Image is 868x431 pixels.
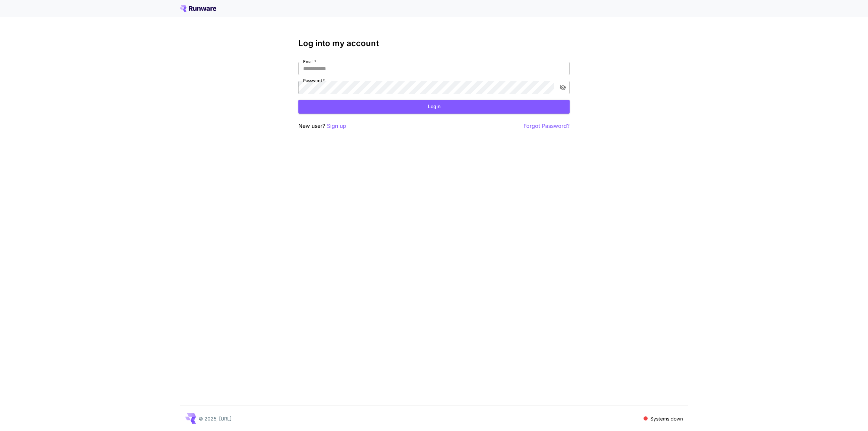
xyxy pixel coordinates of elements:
[298,39,570,48] h3: Log into my account
[327,122,346,130] button: Sign up
[524,122,570,130] button: Forgot Password?
[298,122,346,130] p: New user?
[199,415,232,422] p: © 2025, [URL]
[650,415,683,422] p: Systems down
[557,81,569,94] button: toggle password visibility
[303,59,316,64] label: Email
[303,78,325,83] label: Password
[298,100,570,114] button: Login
